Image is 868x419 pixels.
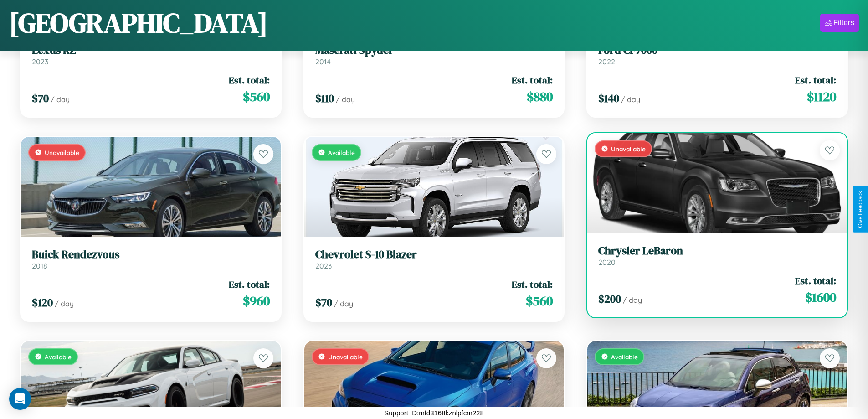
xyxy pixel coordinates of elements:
[795,73,836,87] span: Est. total:
[623,295,642,305] span: / day
[598,44,836,66] a: Ford CF70002022
[315,91,334,106] span: $ 110
[315,248,553,270] a: Chevrolet S-10 Blazer2023
[512,73,553,87] span: Est. total:
[243,292,270,310] span: $ 960
[807,88,836,106] span: $ 1120
[611,353,638,361] span: Available
[384,407,483,419] p: Support ID: mfd3168kznlpfcm228
[32,44,270,66] a: Lexus RZ2023
[795,274,836,287] span: Est. total:
[45,353,72,361] span: Available
[315,261,332,270] span: 2023
[315,57,331,66] span: 2014
[51,95,70,104] span: / day
[527,88,553,106] span: $ 880
[621,95,640,104] span: / day
[512,278,553,291] span: Est. total:
[611,145,646,153] span: Unavailable
[598,258,616,267] span: 2020
[526,292,553,310] span: $ 560
[598,244,836,267] a: Chrysler LeBaron2020
[32,248,270,261] h3: Buick Rendezvous
[32,91,49,106] span: $ 70
[229,278,270,291] span: Est. total:
[833,18,854,27] div: Filters
[805,288,836,306] span: $ 1600
[315,44,553,57] h3: Maserati Spyder
[598,291,621,306] span: $ 200
[32,44,270,57] h3: Lexus RZ
[598,44,836,57] h3: Ford CF7000
[598,57,615,66] span: 2022
[32,57,48,66] span: 2023
[32,248,270,270] a: Buick Rendezvous2018
[45,149,79,156] span: Unavailable
[336,95,355,104] span: / day
[598,91,619,106] span: $ 140
[328,149,355,156] span: Available
[32,261,47,270] span: 2018
[315,44,553,66] a: Maserati Spyder2014
[229,73,270,87] span: Est. total:
[315,248,553,261] h3: Chevrolet S-10 Blazer
[857,191,863,228] div: Give Feedback
[243,88,270,106] span: $ 560
[328,353,363,361] span: Unavailable
[9,4,268,41] h1: [GEOGRAPHIC_DATA]
[334,299,353,308] span: / day
[9,388,31,410] div: Open Intercom Messenger
[820,14,859,32] button: Filters
[32,295,53,310] span: $ 120
[315,295,332,310] span: $ 70
[55,299,74,308] span: / day
[598,244,836,258] h3: Chrysler LeBaron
